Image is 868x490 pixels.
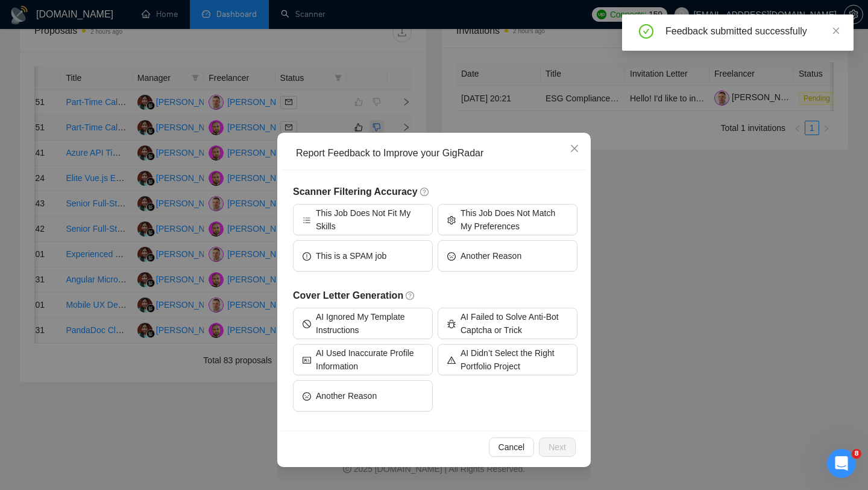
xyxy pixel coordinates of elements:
span: question-circle [420,187,430,197]
span: AI Ignored My Template Instructions [316,310,423,337]
span: 8 [852,449,861,459]
button: idcardAI Used Inaccurate Profile Information [293,344,433,375]
div: Report Feedback to Improve your GigRadar [296,147,580,160]
span: exclamation-circle [303,251,311,260]
button: warningAI Didn’t Select the Right Portfolio Project [438,344,577,375]
button: Cancel [489,437,535,457]
span: idcard [303,355,311,364]
button: stopAI Ignored My Template Instructions [293,308,433,339]
button: frownAnother Reason [438,240,577,272]
span: AI Failed to Solve Anti-Bot Captcha or Trick [461,310,568,337]
span: This Job Does Not Match My Preferences [461,206,568,233]
button: settingThis Job Does Not Match My Preferences [438,204,577,235]
span: Another Reason [461,249,521,262]
span: AI Used Inaccurate Profile Information [316,346,423,373]
button: bugAI Failed to Solve Anti-Bot Captcha or Trick [438,308,577,339]
button: barsThis Job Does Not Fit My Skills [293,204,433,235]
span: frown [447,251,456,260]
span: setting [447,215,456,224]
iframe: Intercom live chat [827,449,856,478]
span: check-circle [639,24,653,39]
span: close [832,27,840,35]
span: close [570,144,579,153]
span: Another Reason [316,389,377,402]
span: Cancel [498,441,525,454]
span: bars [303,215,311,224]
span: frown [303,391,311,400]
button: exclamation-circleThis is a SPAM job [293,240,433,272]
button: Close [558,133,591,165]
button: frownAnother Reason [293,380,433,412]
span: AI Didn’t Select the Right Portfolio Project [461,346,568,373]
div: Feedback submitted successfully [665,24,839,39]
h5: Scanner Filtering Accuracy [293,185,577,199]
h5: Cover Letter Generation [293,288,577,303]
span: This is a SPAM job [316,249,386,262]
span: stop [303,319,311,328]
span: bug [447,319,456,328]
span: This Job Does Not Fit My Skills [316,206,423,233]
span: warning [447,355,456,364]
span: question-circle [406,291,415,301]
button: Next [539,437,576,457]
